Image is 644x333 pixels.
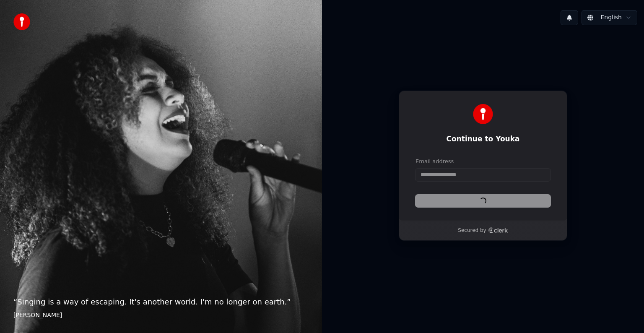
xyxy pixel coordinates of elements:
[13,13,30,30] img: youka
[458,227,486,234] p: Secured by
[13,296,309,308] p: “ Singing is a way of escaping. It's another world. I'm no longer on earth. ”
[415,134,551,144] h1: Continue to Youka
[473,104,493,124] img: Youka
[488,227,508,233] a: Clerk logo
[13,311,309,320] footer: [PERSON_NAME]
